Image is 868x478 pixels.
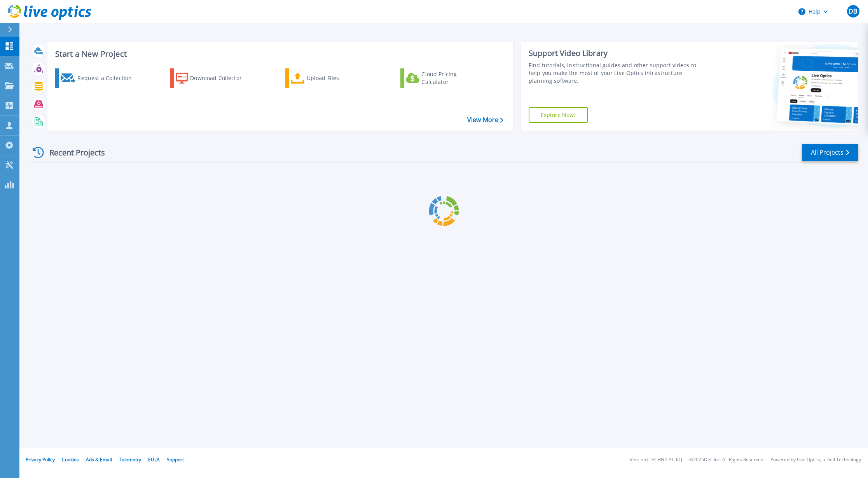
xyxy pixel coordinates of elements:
[421,70,484,86] div: Cloud Pricing Calculator
[86,456,112,463] a: Ads & Email
[30,143,115,162] div: Recent Projects
[770,457,861,462] li: Powered by Live Optics, a Dell Technology
[307,70,369,86] div: Upload Files
[630,457,682,462] li: Version: [TECHNICAL_ID]
[529,61,702,85] div: Find tutorials, instructional guides and other support videos to help you make the most of your L...
[119,456,141,463] a: Telemetry
[529,48,702,58] div: Support Video Library
[849,8,857,14] span: DB
[77,70,140,86] div: Request a Collection
[467,116,503,124] a: View More
[55,68,142,88] a: Request a Collection
[400,68,487,88] a: Cloud Pricing Calculator
[62,456,79,463] a: Cookies
[689,457,763,462] li: © 2025 Dell Inc. All Rights Reserved
[529,107,588,123] a: Explore Now!
[190,70,252,86] div: Download Collector
[167,456,184,463] a: Support
[170,68,257,88] a: Download Collector
[26,456,55,463] a: Privacy Policy
[55,50,503,58] h3: Start a New Project
[285,68,372,88] a: Upload Files
[148,456,160,463] a: EULA
[802,144,858,161] a: All Projects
